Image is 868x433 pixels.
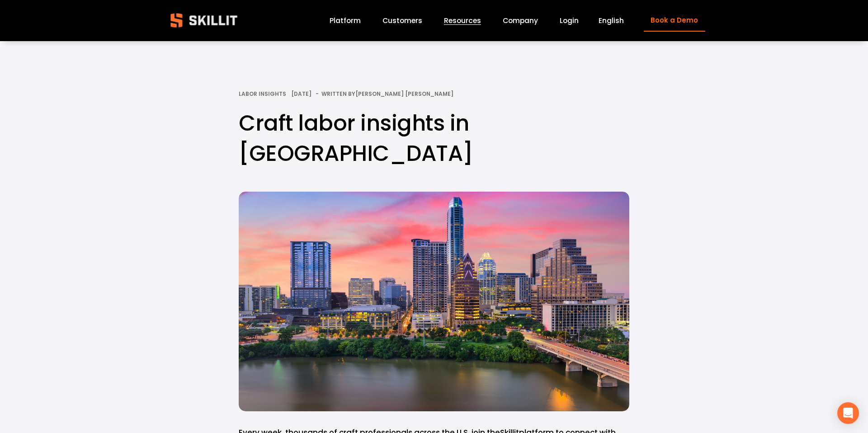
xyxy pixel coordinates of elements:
a: Labor Insights [239,90,286,98]
div: language picker [599,14,624,27]
a: Login [560,14,579,27]
a: Platform [330,14,361,27]
h1: Craft labor insights in [GEOGRAPHIC_DATA] [239,108,629,169]
a: [PERSON_NAME] [PERSON_NAME] [355,90,453,98]
a: Company [503,14,538,27]
span: [DATE] [291,90,311,98]
a: folder dropdown [444,14,481,27]
span: Resources [444,15,481,26]
div: Open Intercom Messenger [837,402,859,424]
a: Book a Demo [644,9,705,32]
a: Customers [382,14,422,27]
img: Skillit [163,7,245,34]
div: Written By [321,91,453,97]
span: English [599,15,624,26]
